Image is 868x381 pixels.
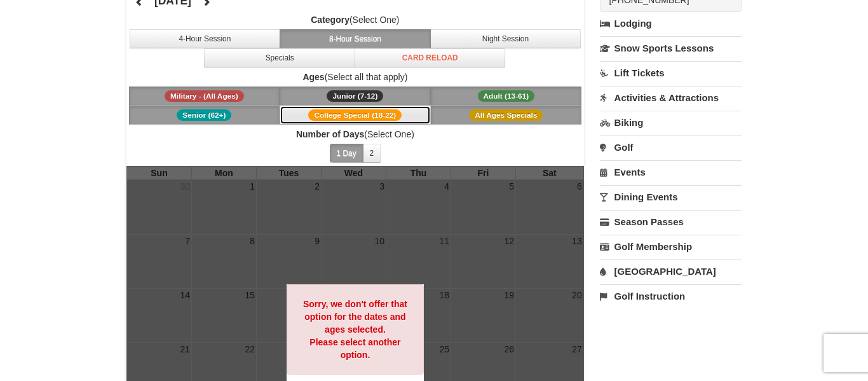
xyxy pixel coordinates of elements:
label: (Select One) [126,13,584,26]
span: Military - (All Ages) [165,90,244,102]
strong: Category [311,15,349,25]
a: Events [600,160,742,184]
span: Adult (13-61) [478,90,535,102]
label: (Select all that apply) [126,71,584,83]
button: All Ages Specials [431,106,582,125]
span: Senior (62+) [177,109,231,121]
a: Lodging [600,12,742,35]
a: Golf Membership [600,235,742,258]
strong: Number of Days [296,129,364,139]
button: Card Reload [355,48,506,67]
button: Junior (7-12) [280,87,431,106]
a: Golf Instruction [600,284,742,308]
a: Dining Events [600,185,742,209]
a: Biking [600,111,742,134]
button: Adult (13-61) [431,87,582,106]
span: College Special (18-22) [308,109,402,121]
strong: Sorry, we don't offer that option for the dates and ages selected. Please select another option. [303,299,407,360]
button: 4-Hour Session [130,29,281,48]
a: Lift Tickets [600,61,742,85]
strong: Ages [302,72,324,82]
label: (Select One) [126,128,584,141]
button: Military - (All Ages) [129,87,280,106]
a: Activities & Attractions [600,86,742,109]
button: 2 [363,144,381,163]
button: College Special (18-22) [280,106,431,125]
span: All Ages Specials [469,109,543,121]
span: Junior (7-12) [327,90,383,102]
a: [GEOGRAPHIC_DATA] [600,260,742,283]
a: Golf [600,135,742,159]
button: Night Session [430,29,581,48]
button: 8-Hour Session [280,29,431,48]
button: Senior (62+) [129,106,280,125]
a: Season Passes [600,210,742,233]
a: Snow Sports Lessons [600,36,742,60]
button: 1 Day [330,144,363,163]
button: Specials [204,48,355,67]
